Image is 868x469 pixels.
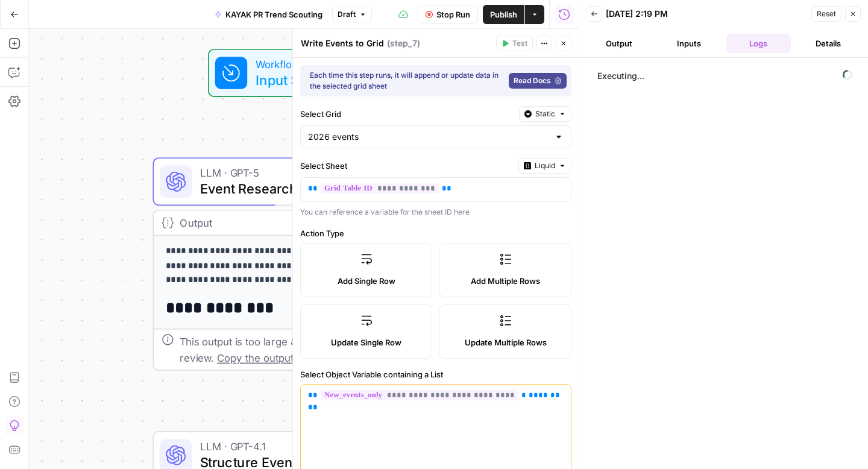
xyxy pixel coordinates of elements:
span: Input Settings [256,70,355,90]
button: Liquid [518,158,571,174]
span: Liquid [535,160,555,171]
button: Reset [811,6,841,22]
span: Add Single Row [338,275,395,287]
button: Publish [483,5,524,24]
button: Output [587,34,652,53]
div: Output [180,215,409,231]
span: LLM · GPT-5 [200,165,405,181]
span: Reset [817,8,836,19]
span: Publish [490,8,517,20]
span: Event Research for 2026 [200,178,405,198]
span: Update Single Row [331,336,401,348]
button: Static [519,106,571,122]
span: Workflow [256,56,355,72]
div: WorkflowInput SettingsInputs [153,49,464,97]
span: KAYAK PR Trend Scouting [225,8,322,20]
button: Details [796,34,861,53]
button: Inputs [656,34,722,53]
a: Read Docs [509,73,567,89]
span: Stop Run [436,8,470,20]
div: This output is too large & has been abbreviated for review. to view the full content. [180,333,455,365]
button: KAYAK PR Trend Scouting [207,5,330,24]
span: Draft [338,9,356,20]
span: Add Multiple Rows [471,275,540,287]
button: Test [496,36,533,51]
label: Select Sheet [300,160,514,172]
span: Read Docs [514,75,551,86]
span: Copy the output [217,351,294,364]
span: ( step_7 ) [387,37,420,49]
span: LLM · GPT-4.1 [200,438,409,455]
label: Select Grid [300,108,514,120]
span: Test [512,38,527,49]
label: Select Object Variable containing a List [300,368,571,380]
div: You can reference a variable for the sheet ID here [300,207,571,218]
span: Update Multiple Rows [465,336,547,348]
input: 2026 events [308,131,549,143]
button: Logs [726,34,791,53]
button: Stop Run [418,5,478,24]
div: Each time this step runs, it will append or update data in the selected grid sheet [310,70,504,92]
textarea: Write Events to Grid [301,37,384,49]
label: Action Type [300,227,571,239]
span: Executing... [594,66,856,86]
button: Draft [332,7,372,22]
span: Static [535,109,555,119]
